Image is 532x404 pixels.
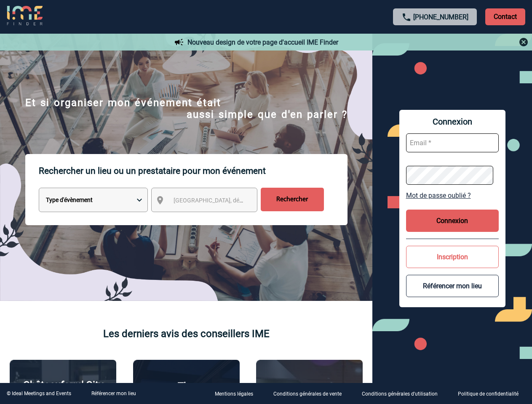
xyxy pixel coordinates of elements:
p: Conditions générales d'utilisation [362,391,438,397]
a: Politique de confidentialité [451,390,532,398]
p: Politique de confidentialité [458,391,519,397]
a: Conditions générales d'utilisation [355,390,451,398]
a: Conditions générales de vente [267,390,355,398]
p: Conditions générales de vente [273,391,342,397]
a: Référencer mon lieu [91,391,136,396]
div: © Ideal Meetings and Events [7,391,71,396]
a: Mentions légales [208,390,267,398]
p: Mentions légales [215,391,253,397]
